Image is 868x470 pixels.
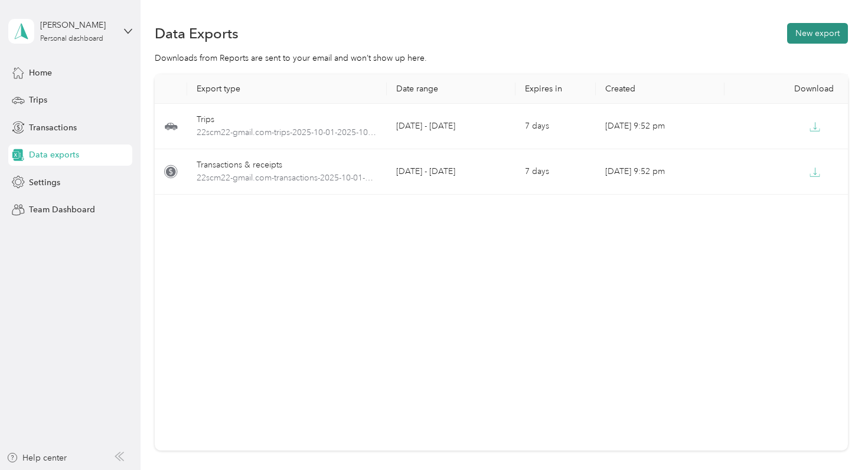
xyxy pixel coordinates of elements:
iframe: Everlance-gr Chat Button Frame [802,404,868,470]
td: 7 days [515,149,596,195]
span: Trips [29,94,47,106]
div: [PERSON_NAME] [40,19,114,31]
span: Settings [29,176,60,189]
h1: Data Exports [155,27,239,40]
div: Personal dashboard [40,35,103,42]
span: Data exports [29,149,79,161]
td: [DATE] 9:52 pm [596,104,725,149]
div: Trips [197,113,377,126]
div: Download [734,84,844,94]
td: [DATE] - [DATE] [387,149,515,195]
th: Export type [187,74,387,104]
span: Transactions [29,121,77,134]
span: Team Dashboard [29,203,95,216]
td: [DATE] - [DATE] [387,104,515,149]
th: Expires in [515,74,596,104]
span: Home [29,67,52,79]
span: 22scm22-gmail.com-trips-2025-10-01-2025-10-01.xlsx [197,126,377,139]
th: Date range [387,74,515,104]
div: Transactions & receipts [197,159,377,172]
div: Downloads from Reports are sent to your email and won’t show up here. [155,52,847,64]
button: Help center [6,452,67,464]
td: 7 days [515,104,596,149]
span: 22scm22-gmail.com-transactions-2025-10-01-2025-10-01.xlsx [197,172,377,185]
button: New export [787,23,848,44]
td: [DATE] 9:52 pm [596,149,725,195]
th: Created [596,74,725,104]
